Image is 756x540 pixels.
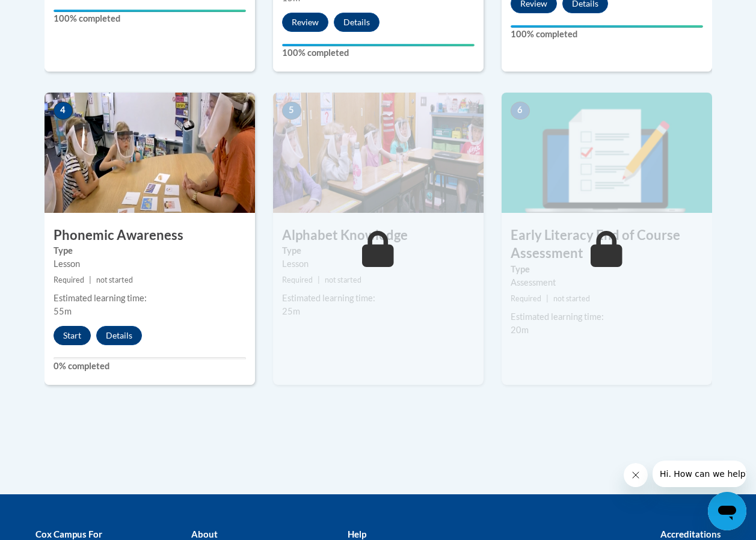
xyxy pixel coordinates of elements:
img: Course Image [273,93,484,213]
span: 25m [282,306,300,316]
span: 4 [54,102,73,120]
b: About [191,529,218,539]
div: Estimated learning time: [511,310,703,324]
span: 6 [511,102,530,120]
span: not started [553,294,590,303]
span: Required [511,294,541,303]
label: Type [282,244,475,257]
span: | [318,275,320,284]
span: | [546,294,549,303]
label: 0% completed [54,360,246,373]
span: 55m [54,306,72,316]
div: Your progress [282,44,475,46]
span: not started [325,275,361,284]
span: 20m [511,325,529,335]
b: Help [348,529,366,539]
div: Estimated learning time: [282,292,475,305]
label: Type [511,263,703,276]
span: Hi. How can we help? [7,8,97,18]
button: Start [54,326,91,345]
h3: Alphabet Knowledge [273,226,484,245]
span: Required [282,275,313,284]
label: 100% completed [282,46,475,60]
div: Lesson [282,257,475,271]
label: 100% completed [54,12,246,25]
button: Review [282,13,328,32]
h3: Early Literacy End of Course Assessment [502,226,712,263]
span: not started [96,275,133,284]
button: Details [96,326,142,345]
span: Required [54,275,84,284]
img: Course Image [45,93,255,213]
img: Course Image [502,93,712,213]
span: | [89,275,91,284]
div: Lesson [54,257,246,271]
div: Estimated learning time: [54,292,246,305]
div: Your progress [511,25,703,28]
h3: Phonemic Awareness [45,226,255,245]
button: Details [334,13,380,32]
iframe: Close message [624,463,648,487]
iframe: Message from company [653,461,746,487]
label: Type [54,244,246,257]
iframe: Button to launch messaging window [708,492,746,530]
div: Your progress [54,10,246,12]
b: Accreditations [660,529,721,539]
b: Cox Campus For [35,529,102,539]
div: Assessment [511,276,703,289]
label: 100% completed [511,28,703,41]
span: 5 [282,102,301,120]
